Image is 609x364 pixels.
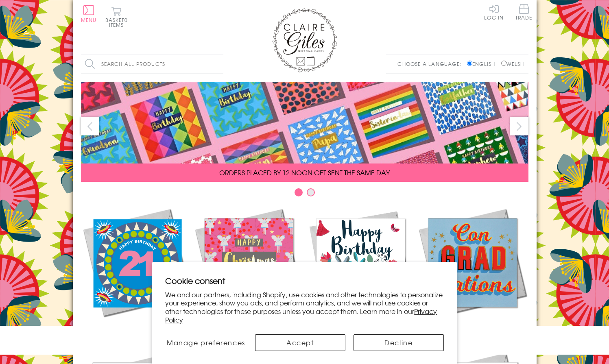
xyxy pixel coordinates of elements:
[165,306,437,325] a: Privacy Policy
[515,4,533,20] span: Trade
[417,207,528,334] a: Academic
[215,55,223,73] input: Search
[167,338,245,347] span: Manage preferences
[307,188,315,196] button: Carousel Page 2
[219,168,390,177] span: ORDERS PLACED BY 12 NOON GET SENT THE SAME DAY
[165,334,247,351] button: Manage preferences
[397,60,465,68] p: Choose a language:
[165,290,444,324] p: We and our partners, including Shopify, use cookies and other technologies to personalize your ex...
[452,325,493,334] span: Academic
[305,207,417,334] a: Birthdays
[81,5,97,22] button: Menu
[501,60,524,68] label: Welsh
[105,7,128,27] button: Basket0 items
[272,8,337,72] img: Claire Giles Greetings Cards
[193,207,305,334] a: Christmas
[81,55,223,73] input: Search all products
[81,117,99,135] button: prev
[510,117,528,135] button: next
[515,4,533,22] a: Trade
[81,207,193,334] a: New Releases
[110,325,163,334] span: New Releases
[467,60,499,68] label: English
[165,275,444,286] h2: Cookie consent
[501,61,506,66] input: Welsh
[81,16,97,24] span: Menu
[109,16,128,28] span: 0 items
[255,334,345,351] button: Accept
[467,61,472,66] input: English
[484,4,504,20] a: Log In
[295,188,303,196] button: Carousel Page 1 (Current Slide)
[81,188,528,201] div: Carousel Pagination
[354,334,444,351] button: Decline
